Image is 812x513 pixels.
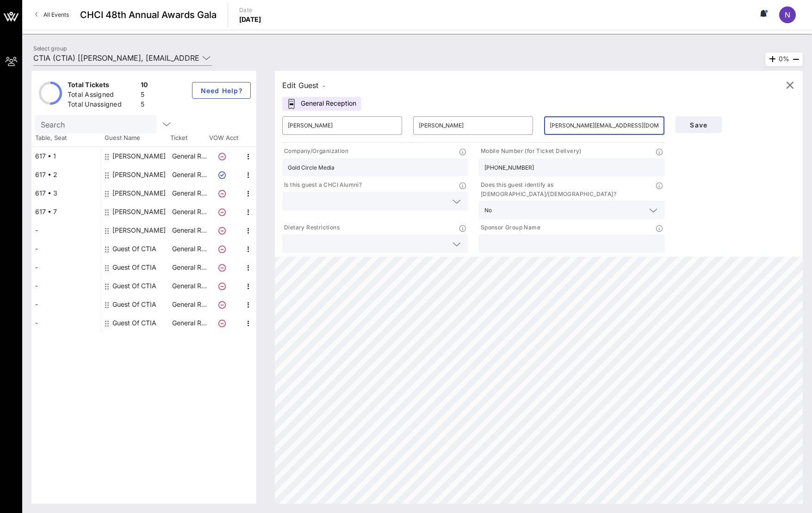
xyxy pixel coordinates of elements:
[112,277,156,295] div: Guest Of CTIA
[282,180,362,190] p: Is this guest a CHCI Alumni?
[68,100,137,111] div: Total Unassigned
[31,184,101,203] div: 617 • 3
[282,79,325,92] div: Edit Guest
[31,240,101,258] div: -
[785,10,790,19] span: N
[479,223,540,233] p: Sponsor Group Name
[31,147,101,165] div: 617 • 1
[68,80,137,92] div: Total Tickets
[171,203,208,221] p: General R…
[112,165,166,184] div: Norberto Salinas
[200,87,243,95] span: Need Help?
[112,221,166,240] div: Matthew Eisenberg
[676,116,722,133] button: Save
[112,184,166,203] div: Faith Rynda
[171,165,208,184] p: General R…
[112,295,156,314] div: Guest Of CTIA
[80,8,217,22] span: CHCI 48th Annual Awards Gala
[419,118,527,133] input: Last Name*
[282,223,340,233] p: Dietary Restrictions
[288,118,397,133] input: First Name*
[207,133,240,143] span: VOW Acct
[171,184,208,203] p: General R…
[779,6,796,23] div: N
[171,295,208,314] p: General R…
[171,221,208,240] p: General R…
[192,82,251,99] button: Need Help?
[282,97,361,111] div: General Reception
[30,7,74,22] a: All Events
[282,146,348,156] p: Company/Organization
[171,277,208,295] p: General R…
[171,240,208,258] p: General R…
[141,90,148,101] div: 5
[484,207,492,214] div: No
[112,147,166,165] div: Chloe Rodriguez
[33,45,67,52] label: Select group
[31,295,101,314] div: -
[683,121,714,129] span: Save
[765,52,803,66] div: 0%
[31,203,101,221] div: 617 • 7
[239,6,261,15] p: Date
[68,90,137,101] div: Total Assigned
[170,133,207,143] span: Ticket
[141,100,148,111] div: 5
[43,11,69,18] span: All Events
[112,314,156,332] div: Guest Of CTIA
[31,314,101,332] div: -
[101,133,170,143] span: Guest Name
[31,133,101,143] span: Table, Seat
[479,180,656,199] p: Does this guest identify as [DEMOGRAPHIC_DATA]/[DEMOGRAPHIC_DATA]?
[112,258,156,277] div: Guest Of CTIA
[171,147,208,165] p: General R…
[31,221,101,240] div: -
[322,82,325,89] span: -
[479,201,664,219] div: No
[479,146,582,156] p: Mobile Number (for Ticket Delivery)
[141,80,148,92] div: 10
[31,277,101,295] div: -
[239,15,261,24] p: [DATE]
[171,258,208,277] p: General R…
[31,258,101,277] div: -
[31,165,101,184] div: 617 • 2
[171,314,208,332] p: General R…
[550,118,658,133] input: Email*
[112,240,156,258] div: Guest Of CTIA
[112,203,166,221] div: Sophia Lizcano Allred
